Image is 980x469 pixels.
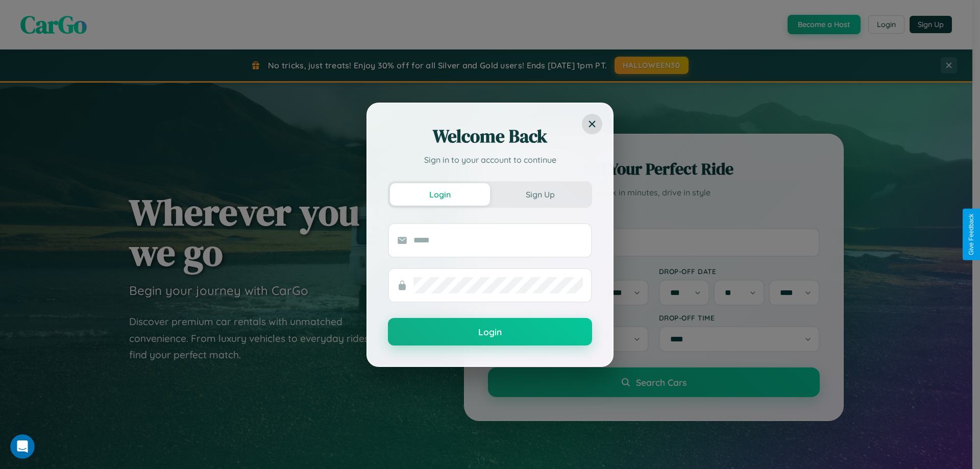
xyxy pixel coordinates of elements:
[388,318,592,345] button: Login
[388,124,592,149] h2: Welcome Back
[388,154,592,166] p: Sign in to your account to continue
[490,183,590,206] button: Sign Up
[968,214,975,255] div: Give Feedback
[390,183,490,206] button: Login
[10,434,35,459] iframe: Intercom live chat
